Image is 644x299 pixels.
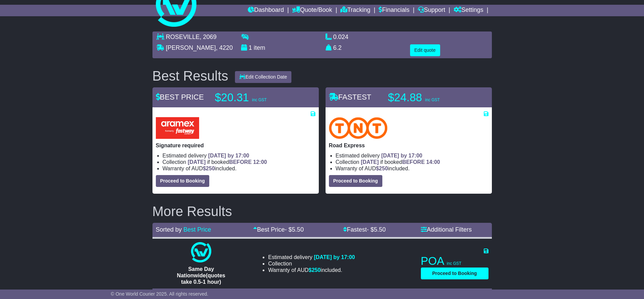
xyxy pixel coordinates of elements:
[156,226,182,233] span: Sorted by
[388,91,473,104] p: $24.88
[216,44,233,51] span: , 4220
[376,166,388,171] span: $
[379,5,409,16] a: Financials
[200,34,217,40] span: , 2069
[361,159,440,165] span: if booked
[292,226,304,233] span: 5.50
[381,153,423,158] span: [DATE] by 17:00
[235,71,291,83] button: Edit Collection Date
[329,117,388,139] img: TNT Domestic: Road Express
[188,159,206,165] span: [DATE]
[343,226,386,233] a: Fastest- $5.50
[152,204,492,219] h2: More Results
[421,226,472,233] a: Additional Filters
[329,93,372,101] span: FASTEST
[156,117,199,139] img: Aramex: Signature required
[379,166,388,171] span: 250
[367,226,386,233] span: - $
[177,266,225,285] span: Same Day Nationwide(quotes take 0.5-1 hour)
[333,34,349,40] span: 0.024
[268,267,355,273] li: Warranty of AUD included.
[163,165,315,172] li: Warranty of AUD included.
[361,159,379,165] span: [DATE]
[447,261,461,266] span: inc GST
[248,5,284,16] a: Dashboard
[418,5,445,16] a: Support
[285,226,304,233] span: - $
[184,226,211,233] a: Best Price
[314,254,355,260] span: [DATE] by 17:00
[340,5,370,16] a: Tracking
[374,226,386,233] span: 5.50
[421,254,488,268] p: POA
[149,68,232,83] div: Best Results
[410,44,440,56] button: Edit quote
[156,142,315,149] p: Signature required
[402,159,425,165] span: BEFORE
[336,165,488,172] li: Warranty of AUD included.
[312,267,321,273] span: 250
[336,152,488,159] li: Estimated delivery
[156,93,204,101] span: BEST PRICE
[253,226,304,233] a: Best Price- $5.50
[191,242,211,262] img: One World Courier: Same Day Nationwide(quotes take 0.5-1 hour)
[156,175,209,187] button: Proceed to Booking
[229,159,252,165] span: BEFORE
[292,5,332,16] a: Quote/Book
[166,34,200,40] span: ROSEVILLE
[215,91,300,104] p: $20.31
[203,166,215,171] span: $
[336,159,488,165] li: Collection
[249,44,252,51] span: 1
[454,5,483,16] a: Settings
[426,159,440,165] span: 14:00
[333,44,342,51] span: 6.2
[253,159,267,165] span: 12:00
[309,267,321,273] span: $
[425,98,440,102] span: inc GST
[421,268,488,279] button: Proceed to Booking
[268,254,355,260] li: Estimated delivery
[329,175,382,187] button: Proceed to Booking
[329,142,488,149] p: Road Express
[166,44,216,51] span: [PERSON_NAME]
[163,152,315,159] li: Estimated delivery
[206,166,215,171] span: 250
[111,291,209,297] span: © One World Courier 2025. All rights reserved.
[268,260,355,267] li: Collection
[254,44,265,51] span: item
[252,98,267,102] span: inc GST
[208,153,249,158] span: [DATE] by 17:00
[188,159,267,165] span: if booked
[163,159,315,165] li: Collection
